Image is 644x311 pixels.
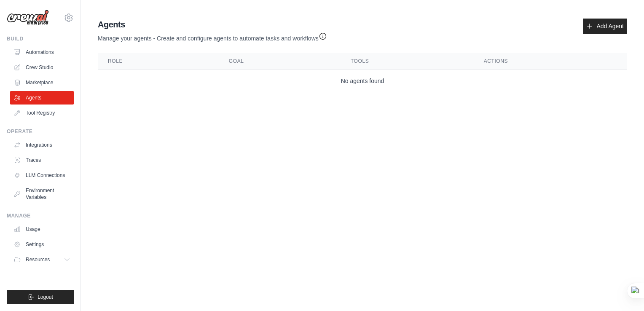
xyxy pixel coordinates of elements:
[10,184,74,204] a: Environment Variables
[7,10,49,26] img: Logo
[98,19,327,30] h2: Agents
[7,35,74,42] div: Build
[10,223,74,236] a: Usage
[7,290,74,304] button: Logout
[26,256,50,263] span: Resources
[7,128,74,135] div: Operate
[38,294,53,300] span: Logout
[10,238,74,251] a: Settings
[98,53,219,70] th: Role
[10,138,74,152] a: Integrations
[10,253,74,266] button: Resources
[219,53,341,70] th: Goal
[583,19,627,34] a: Add Agent
[10,46,74,59] a: Automations
[7,212,74,219] div: Manage
[10,169,74,182] a: LLM Connections
[10,91,74,105] a: Agents
[98,30,327,43] p: Manage your agents - Create and configure agents to automate tasks and workflows
[10,153,74,167] a: Traces
[341,53,474,70] th: Tools
[10,76,74,89] a: Marketplace
[10,61,74,74] a: Crew Studio
[474,53,627,70] th: Actions
[98,70,627,92] td: No agents found
[10,106,74,120] a: Tool Registry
